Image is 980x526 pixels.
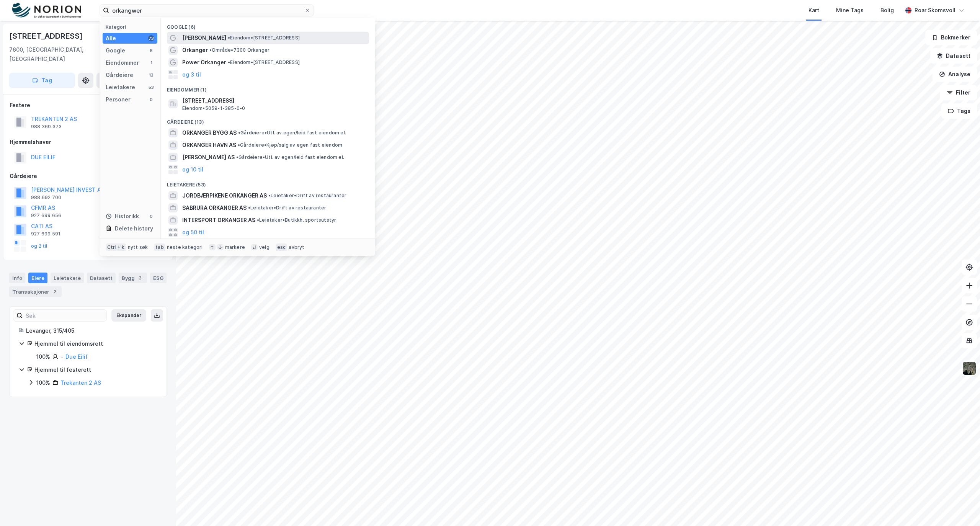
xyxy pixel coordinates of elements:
[238,142,240,148] span: •
[276,243,287,251] div: esc
[182,128,237,137] span: ORKANGER BYGG AS
[238,130,240,136] span: •
[136,274,144,282] div: 3
[915,6,955,15] div: Roar Skomsvoll
[238,142,342,148] span: Gårdeiere • Kjøp/salg av egen fast eiendom
[148,213,154,219] div: 0
[148,84,154,90] div: 53
[182,191,267,200] span: JORDBÆRPIKENE ORKANGER AS
[940,85,977,100] button: Filter
[182,216,255,225] span: INTERSPORT ORKANGER AS
[106,34,116,43] div: Alle
[9,286,62,297] div: Transaksjoner
[51,288,59,296] div: 2
[880,6,894,15] div: Bolig
[119,273,147,283] div: Bygg
[182,46,208,55] span: Orkanger
[106,24,157,30] div: Kategori
[154,243,165,251] div: tab
[941,103,977,119] button: Tags
[148,60,154,66] div: 1
[10,101,167,110] div: Festere
[12,3,81,18] img: norion-logo.80e7a08dc31c2e691866.png
[228,35,300,41] span: Eiendom • [STREET_ADDRESS]
[238,130,346,136] span: Gårdeiere • Utl. av egen/leid fast eiendom el.
[182,228,204,237] button: og 50 til
[182,153,235,162] span: [PERSON_NAME] AS
[808,6,819,15] div: Kart
[836,6,864,15] div: Mine Tags
[248,205,250,211] span: •
[34,365,157,374] div: Hjemmel til festerett
[257,217,259,223] span: •
[161,18,375,32] div: Google (6)
[933,67,977,82] button: Analyse
[9,73,75,88] button: Tag
[9,273,25,283] div: Info
[248,205,326,211] span: Leietaker • Drift av restauranter
[9,45,123,64] div: 7600, [GEOGRAPHIC_DATA], [GEOGRAPHIC_DATA]
[60,379,101,386] a: Trekanten 2 AS
[257,217,336,223] span: Leietaker • Butikkh. sportsutstyr
[161,176,375,189] div: Leietakere (53)
[106,58,139,67] div: Eiendommer
[930,48,977,64] button: Datasett
[106,46,125,55] div: Google
[23,310,106,321] input: Søk
[10,137,167,147] div: Hjemmelshaver
[150,273,167,283] div: ESG
[65,353,88,360] a: Due Eilif
[31,124,62,130] div: 988 369 373
[236,154,238,160] span: •
[148,35,154,41] div: 73
[128,244,148,250] div: nytt søk
[106,70,133,80] div: Gårdeiere
[962,361,977,376] img: 9k=
[87,273,116,283] div: Datasett
[148,96,154,103] div: 0
[182,96,366,105] span: [STREET_ADDRESS]
[26,326,157,335] div: Levanger, 315/405
[182,58,226,67] span: Power Orkanger
[31,212,61,219] div: 927 699 656
[209,47,212,53] span: •
[111,309,146,322] button: Ekspander
[115,224,153,233] div: Delete history
[31,231,60,237] div: 927 699 591
[209,47,269,53] span: Område • 7300 Orkanger
[36,352,50,361] div: 100%
[106,95,131,104] div: Personer
[182,105,245,111] span: Eiendom • 5059-1-385-0-0
[161,81,375,95] div: Eiendommer (1)
[106,212,139,221] div: Historikk
[942,489,980,526] iframe: Chat Widget
[161,113,375,127] div: Gårdeiere (13)
[109,5,304,16] input: Søk på adresse, matrikkel, gårdeiere, leietakere eller personer
[9,30,84,42] div: [STREET_ADDRESS]
[148,72,154,78] div: 13
[167,244,203,250] div: neste kategori
[148,47,154,54] div: 6
[31,194,61,201] div: 988 692 700
[51,273,84,283] div: Leietakere
[28,273,47,283] div: Eiere
[228,59,300,65] span: Eiendom • [STREET_ADDRESS]
[10,172,167,181] div: Gårdeiere
[60,352,63,361] div: -
[259,244,269,250] div: velg
[106,243,126,251] div: Ctrl + k
[289,244,304,250] div: avbryt
[228,59,230,65] span: •
[182,70,201,79] button: og 3 til
[182,33,226,42] span: [PERSON_NAME]
[36,378,50,387] div: 100%
[225,244,245,250] div: markere
[228,35,230,41] span: •
[182,140,236,150] span: ORKANGER HAVN AS
[106,83,135,92] div: Leietakere
[268,193,346,199] span: Leietaker • Drift av restauranter
[268,193,271,198] span: •
[182,203,247,212] span: SABRURA ORKANGER AS
[925,30,977,45] button: Bokmerker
